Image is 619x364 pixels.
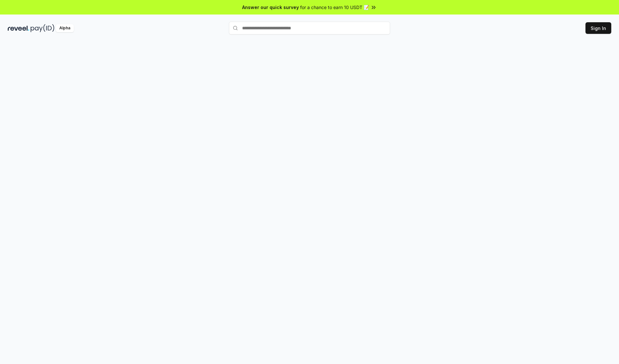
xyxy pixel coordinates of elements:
button: Sign In [585,22,611,34]
img: reveel_dark [8,24,29,32]
div: Alpha [56,24,74,32]
span: Answer our quick survey [242,4,299,11]
img: pay_id [31,24,54,32]
span: for a chance to earn 10 USDT 📝 [300,4,369,11]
